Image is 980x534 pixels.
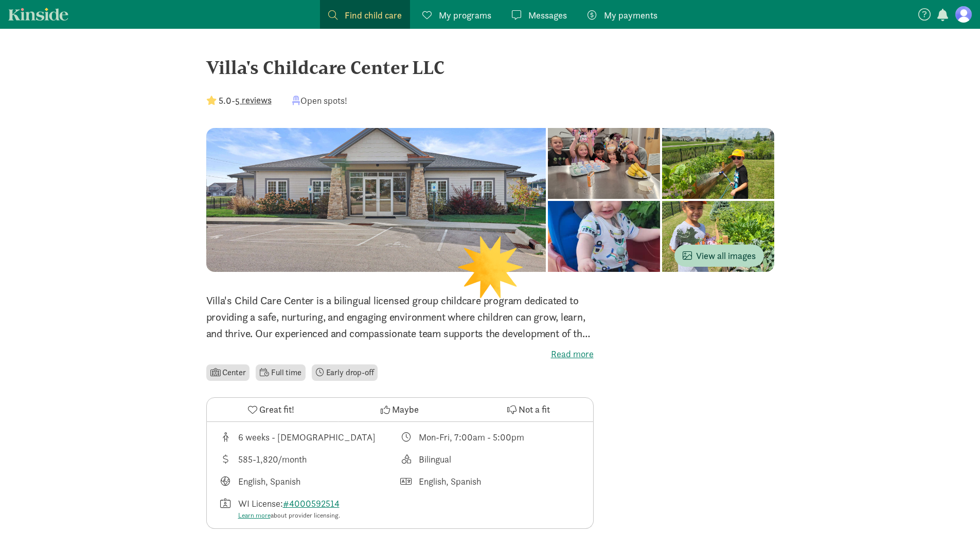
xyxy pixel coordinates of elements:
[683,249,756,263] span: View all images
[335,398,464,421] button: Maybe
[392,402,419,416] span: Maybe
[283,498,340,509] a: #4000592514
[259,402,294,416] span: Great fit!
[400,430,581,444] div: Class schedule
[238,511,271,520] a: Learn more
[439,8,491,22] span: My programs
[219,95,231,106] strong: 5.0
[400,452,581,466] div: This provider's education philosophy
[219,496,400,521] div: License number
[8,8,68,21] a: Kinside
[206,364,250,381] li: Center
[528,8,567,22] span: Messages
[219,474,400,488] div: Languages taught
[206,292,594,342] p: Villa's Child Care Center is a bilingual licensed group childcare program dedicated to providing ...
[345,8,402,22] span: Find child care
[674,245,764,267] button: View all images
[519,402,550,416] span: Not a fit
[219,452,400,466] div: Average tuition for this program
[400,474,581,488] div: Languages spoken
[207,398,335,421] button: Great fit!
[419,474,481,488] div: English, Spanish
[419,430,524,444] div: Mon-Fri, 7:00am - 5:00pm
[206,94,272,107] div: -
[238,452,307,466] div: 585-1,820/month
[256,364,305,381] li: Full time
[219,430,400,444] div: Age range for children that this provider cares for
[238,474,300,488] div: English, Spanish
[206,53,774,81] div: Villa's Childcare Center LLC
[238,430,376,444] div: 6 weeks - [DEMOGRAPHIC_DATA]
[312,364,378,381] li: Early drop-off
[238,496,344,521] div: WI License:
[206,348,594,360] label: Read more
[464,398,593,421] button: Not a fit
[238,510,344,521] div: about provider licensing.
[292,94,347,107] div: Open spots!
[419,452,451,466] div: Bilingual
[604,8,657,22] span: My payments
[235,93,272,107] button: 5 reviews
